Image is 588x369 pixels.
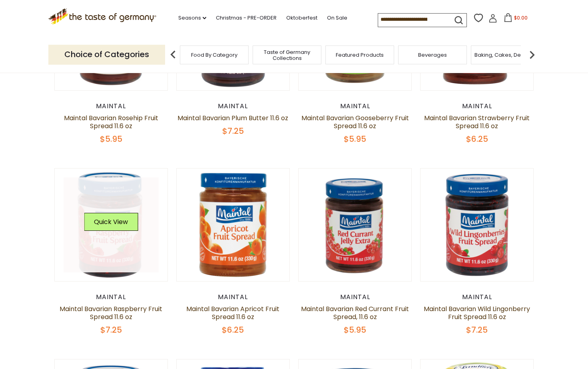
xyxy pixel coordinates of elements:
[178,14,206,22] a: Seasons
[177,169,290,282] img: Maintal
[55,169,168,282] img: Maintal
[301,304,409,321] a: Maintal Bavarian Red Currant Fruit Spread, 11.6 oz
[100,133,122,145] span: $5.95
[299,169,412,282] img: Maintal
[514,14,528,21] span: $0.00
[64,113,158,131] a: Maintal Bavarian Rosehip Fruit Spread 11.6 oz
[424,304,530,321] a: Maintal Bavarian Wild Lingonberry Fruit Spread 11.6 oz
[298,102,412,110] div: Maintal
[54,102,168,110] div: Maintal
[177,113,288,123] a: Maintal Bavarian Plum Butter 11.6 oz
[298,293,412,301] div: Maintal
[186,304,279,321] a: Maintal Bavarian Apricot Fruit Spread 11.6 oz
[301,113,409,131] a: Maintal Bavarian Gooseberry Fruit Spread 11.6 oz
[84,213,138,231] button: Quick View
[336,52,384,58] a: Featured Products
[255,49,319,61] a: Taste of Germany Collections
[327,14,347,22] a: On Sale
[54,293,168,301] div: Maintal
[222,324,244,335] span: $6.25
[191,52,237,58] a: Food By Category
[216,14,277,22] a: Christmas - PRE-ORDER
[344,324,366,335] span: $5.95
[420,293,534,301] div: Maintal
[222,125,244,137] span: $7.25
[100,324,122,335] span: $7.25
[165,47,181,63] img: previous arrow
[474,52,536,58] a: Baking, Cakes, Desserts
[344,133,366,145] span: $5.95
[176,102,290,110] div: Maintal
[60,304,162,321] a: Maintal Bavarian Raspberry Fruit Spread 11.6 oz
[48,45,165,64] p: Choice of Categories
[421,169,534,282] img: Maintal
[286,14,317,22] a: Oktoberfest
[176,293,290,301] div: Maintal
[466,133,488,145] span: $6.25
[420,102,534,110] div: Maintal
[499,13,533,25] button: $0.00
[424,113,530,131] a: Maintal Bavarian Strawberry Fruit Spread 11.6 oz
[524,47,540,63] img: next arrow
[466,324,488,335] span: $7.25
[418,52,447,58] a: Beverages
